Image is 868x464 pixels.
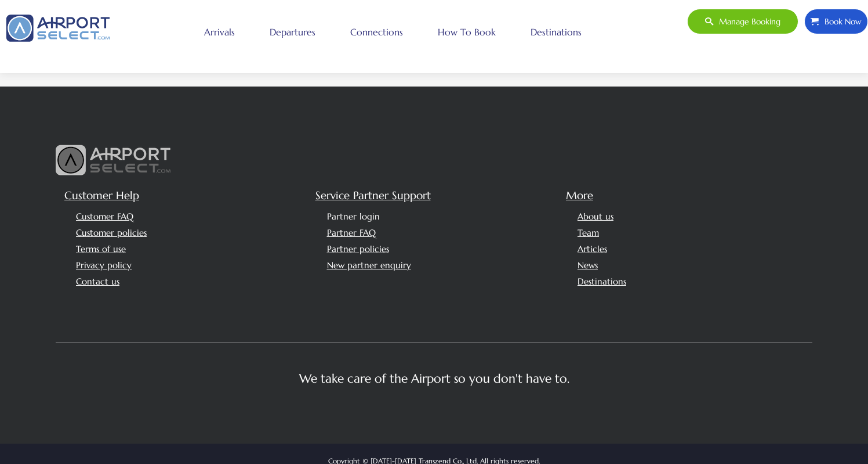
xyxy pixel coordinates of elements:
h5: Customer Help [64,188,307,204]
a: Destinations [528,17,584,46]
h5: Service Partner Support [315,188,558,204]
a: Customer policies [76,227,147,238]
a: Departures [267,17,318,46]
a: News [578,260,598,271]
a: Customer FAQ [76,211,133,222]
a: How to book [435,17,499,46]
a: Partner FAQ [327,227,376,238]
a: Partner policies [327,243,389,254]
a: Terms of use [76,243,126,254]
a: Articles [578,243,607,254]
img: airport select logo [56,145,172,176]
span: Manage booking [713,9,780,34]
a: Privacy policy [76,260,132,271]
a: Arrivals [201,17,238,46]
a: Team [578,227,599,238]
a: Book Now [804,9,868,34]
h5: More [566,188,808,204]
a: Destinations [578,276,626,287]
a: Partner login [327,211,380,222]
a: Contact us [76,276,119,287]
a: Manage booking [687,9,798,34]
a: Connections [347,17,406,46]
p: We take care of the Airport so you don't have to. [64,372,804,386]
a: New partner enquiry [327,260,411,271]
a: About us [578,211,613,222]
span: Book Now [819,9,862,34]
